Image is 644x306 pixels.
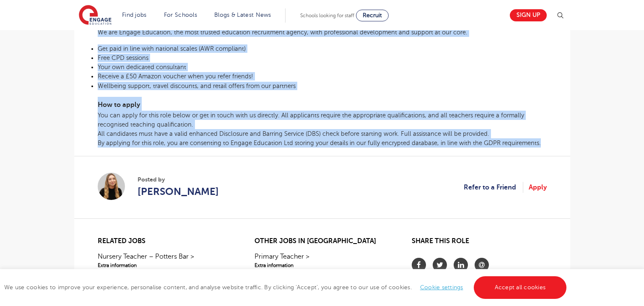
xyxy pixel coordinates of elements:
[98,252,232,269] a: Nursery Teacher – Potters Bar >Extra information
[412,237,546,249] h2: Share this role
[98,64,186,70] span: Your own dedicated consultant
[214,12,271,18] a: Blogs & Latest News
[464,182,523,193] a: Refer to a Friend
[98,83,296,89] span: Wellbeing support, travel discounts, and retail offers from our partners
[98,101,140,109] span: How to apply
[98,112,524,128] span: You can apply for this role below or get in touch with us directly. All applicants require the ap...
[138,184,219,199] a: [PERSON_NAME]
[363,12,382,18] span: Recruit
[138,175,219,184] span: Posted by
[98,29,467,36] span: We are Engage Education, the most trusted education recruitment agency, with professional develop...
[300,13,354,18] span: Schools looking for staff
[122,12,147,18] a: Find jobs
[98,140,541,146] span: By applying for this role, you are consenting to Engage Education Ltd storing your details in our...
[254,237,389,245] h2: Other jobs in [GEOGRAPHIC_DATA]
[4,284,569,290] span: We use cookies to improve your experience, personalise content, and analyse website traffic. By c...
[356,10,389,21] a: Recruit
[79,5,112,26] img: Engage Education
[98,130,489,137] span: All candidates must have a valid enhanced Disclosure and Barring Service (DBS) check before start...
[529,182,547,193] a: Apply
[98,237,232,245] h2: Related jobs
[164,12,197,18] a: For Schools
[98,73,253,80] span: Receive a £50 Amazon voucher when you refer friends!
[98,54,148,61] span: Free CPD sessions
[98,262,232,269] span: Extra information
[474,276,567,299] a: Accept all cookies
[510,9,547,21] a: Sign up
[254,262,389,269] span: Extra information
[420,284,463,290] a: Cookie settings
[254,252,389,269] a: Primary Teacher >Extra information
[98,45,246,52] span: Get paid in line with national scales (AWR compliant)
